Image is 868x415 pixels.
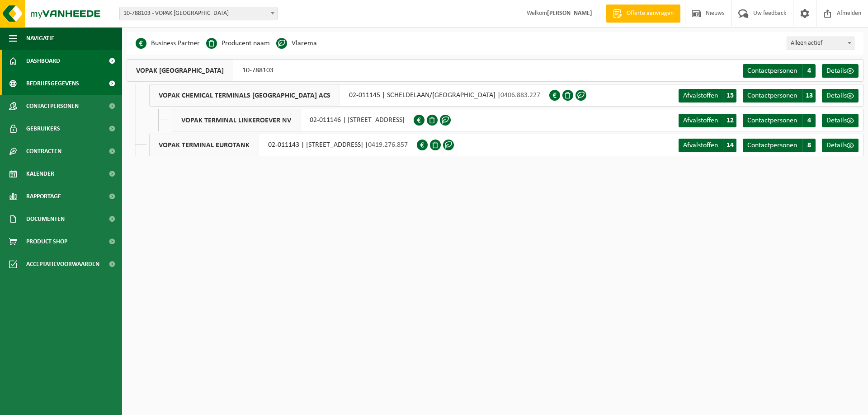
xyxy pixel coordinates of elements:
[683,92,718,99] span: Afvalstoffen
[26,95,79,117] span: Contactpersonen
[822,139,859,152] a: Details
[149,134,417,156] div: 02-011143 | [STREET_ADDRESS] |
[26,72,79,95] span: Bedrijfsgegevens
[743,139,816,152] a: Contactpersonen 8
[787,37,854,50] span: Alleen actief
[747,67,797,75] span: Contactpersonen
[26,208,65,230] span: Documenten
[743,114,816,127] a: Contactpersonen 4
[723,139,736,152] span: 14
[826,92,847,99] span: Details
[802,139,816,152] span: 8
[26,253,99,275] span: Acceptatievoorwaarden
[206,37,270,50] li: Producent naam
[26,27,54,50] span: Navigatie
[26,230,67,253] span: Product Shop
[150,134,259,156] span: VOPAK TERMINAL EUROTANK
[26,163,54,185] span: Kalender
[747,92,797,99] span: Contactpersonen
[127,59,283,82] div: 10-788103
[683,142,718,149] span: Afvalstoffen
[679,139,736,152] a: Afvalstoffen 14
[26,50,60,72] span: Dashboard
[822,64,859,78] a: Details
[172,109,301,131] span: VOPAK TERMINAL LINKEROEVER NV
[276,37,317,50] li: Vlarema
[802,64,816,78] span: 4
[26,140,61,163] span: Contracten
[172,109,414,131] div: 02-011146 | [STREET_ADDRESS]
[679,114,736,127] a: Afvalstoffen 12
[368,141,408,149] span: 0419.276.857
[683,117,718,124] span: Afvalstoffen
[500,92,540,99] span: 0406.883.227
[822,114,859,127] a: Details
[119,7,278,20] span: 10-788103 - VOPAK BELGIUM
[802,89,816,103] span: 13
[826,142,847,149] span: Details
[723,89,736,103] span: 15
[120,7,277,20] span: 10-788103 - VOPAK BELGIUM
[679,89,736,103] a: Afvalstoffen 15
[826,117,847,124] span: Details
[822,89,859,103] a: Details
[747,117,797,124] span: Contactpersonen
[787,37,854,50] span: Alleen actief
[547,10,592,17] strong: [PERSON_NAME]
[606,5,680,23] a: Offerte aanvragen
[624,9,676,18] span: Offerte aanvragen
[723,114,736,127] span: 12
[150,84,340,106] span: VOPAK CHEMICAL TERMINALS [GEOGRAPHIC_DATA] ACS
[826,67,847,75] span: Details
[26,117,60,140] span: Gebruikers
[747,142,797,149] span: Contactpersonen
[743,89,816,103] a: Contactpersonen 13
[127,60,233,81] span: VOPAK [GEOGRAPHIC_DATA]
[802,114,816,127] span: 4
[136,37,200,50] li: Business Partner
[743,64,816,78] a: Contactpersonen 4
[149,84,549,107] div: 02-011145 | SCHELDELAAN/[GEOGRAPHIC_DATA] |
[26,185,61,208] span: Rapportage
